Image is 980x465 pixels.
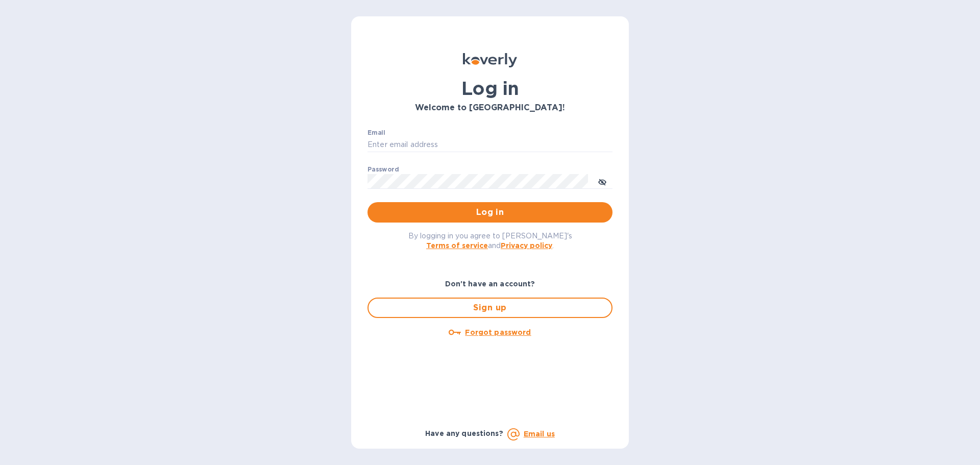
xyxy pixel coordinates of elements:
[367,103,612,113] h3: Welcome to [GEOGRAPHIC_DATA]!
[463,53,517,67] img: Koverly
[367,130,385,136] label: Email
[367,137,612,153] input: Enter email address
[426,241,488,250] a: Terms of service
[524,430,555,438] a: Email us
[445,280,535,288] b: Don't have an account?
[367,298,612,318] button: Sign up
[376,206,604,218] span: Log in
[377,302,603,314] span: Sign up
[367,166,399,173] label: Password
[465,328,531,336] u: Forgot password
[592,171,612,191] button: toggle password visibility
[408,232,572,250] span: By logging in you agree to [PERSON_NAME]'s and .
[501,241,552,250] a: Privacy policy
[425,429,503,437] b: Have any questions?
[367,202,612,223] button: Log in
[367,78,612,99] h1: Log in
